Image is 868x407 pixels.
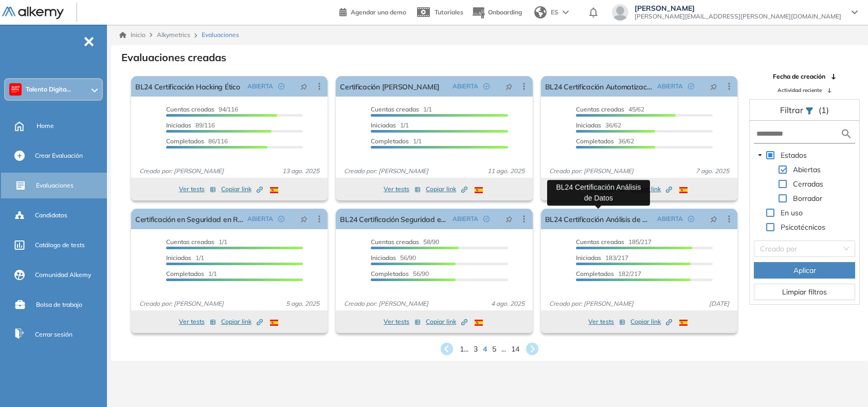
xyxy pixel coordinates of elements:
a: BL24 Certificación Seguridad en Sistemas Operativo [340,209,448,229]
button: Ver tests [384,316,421,328]
span: Copiar link [221,184,263,194]
img: Logo [2,7,64,20]
span: Copiar link [630,317,672,326]
span: 36/62 [576,121,621,129]
button: pushpin [498,78,520,95]
button: Ver tests [179,183,216,195]
span: En uso [781,208,803,217]
span: 183/217 [576,254,628,262]
span: En uso [779,207,805,219]
span: 56/90 [371,254,416,262]
span: 58/90 [371,238,439,246]
span: Cuentas creadas [576,238,624,246]
span: pushpin [505,215,513,223]
span: Limpiar filtros [782,286,827,298]
span: Completados [371,137,409,145]
span: 11 ago. 2025 [483,166,529,176]
span: 94/116 [166,105,238,113]
span: Iniciadas [576,121,601,129]
span: 185/217 [576,238,652,246]
span: 45/62 [576,105,644,113]
span: Cuentas creadas [166,105,214,113]
button: Copiar link [426,316,467,328]
span: 1/1 [371,121,409,129]
span: check-circle [688,83,694,89]
span: 1 ... [460,344,468,355]
span: Borrador [791,192,824,205]
span: Agendar una demo [351,8,406,16]
a: BL24 Certificación Hacking Ético [135,76,240,97]
span: Cuentas creadas [371,238,419,246]
button: pushpin [702,78,725,95]
button: Ver tests [179,316,216,328]
button: Copiar link [221,183,263,195]
span: Creado por: [PERSON_NAME] [135,299,228,308]
button: Copiar link [630,316,672,328]
span: Crear Evaluación [35,151,83,160]
span: Cuentas creadas [576,105,624,113]
span: Borrador [793,194,822,203]
span: 36/62 [576,137,634,145]
span: Bolsa de trabajo [36,300,82,309]
span: 182/217 [576,270,641,277]
span: ABIERTA [453,214,478,224]
button: Copiar link [426,183,467,195]
span: Abiertas [791,163,823,176]
span: Iniciadas [371,121,396,129]
span: Psicotécnicos [779,221,827,233]
span: Creado por: [PERSON_NAME] [340,299,432,308]
span: 5 [492,344,496,355]
a: BL24 Certificación Análisis de Datos [545,209,653,229]
span: Filtrar [780,105,805,115]
span: pushpin [710,82,717,90]
button: pushpin [702,211,725,227]
span: ... [501,344,506,355]
h3: Evaluaciones creadas [121,51,226,64]
span: 1/1 [166,238,227,246]
span: check-circle [483,216,490,222]
span: Copiar link [426,317,467,326]
span: [PERSON_NAME][EMAIL_ADDRESS][PERSON_NAME][DOMAIN_NAME] [635,12,841,21]
span: pushpin [505,82,513,90]
span: Cerradas [791,178,825,190]
button: Limpiar filtros [754,284,855,300]
img: ESP [679,187,688,193]
span: 5 ago. 2025 [282,299,323,308]
span: Abiertas [793,165,821,174]
a: BL24 Certificación Automatización de Pruebas [545,76,653,97]
span: 14 [511,344,519,355]
button: Copiar link [630,183,672,195]
button: pushpin [293,211,315,227]
span: Iniciadas [371,254,396,262]
img: ESP [475,320,483,326]
span: Creado por: [PERSON_NAME] [340,166,432,176]
span: Completados [166,270,204,277]
span: Copiar link [426,184,467,194]
span: Completados [371,270,409,277]
span: Copiar link [221,317,263,326]
span: Completados [166,137,204,145]
a: Agendar una demo [339,5,406,17]
span: ABIERTA [657,214,683,224]
span: Talento Digita... [26,85,71,94]
span: ABIERTA [453,82,478,91]
span: Iniciadas [166,254,191,262]
span: Completados [576,137,614,145]
button: Ver tests [588,316,625,328]
span: Aplicar [793,265,816,276]
span: [DATE] [705,299,733,308]
a: Inicio [119,30,146,40]
span: (1) [819,104,829,116]
span: ABIERTA [657,82,683,91]
span: Completados [576,270,614,277]
button: Ver tests [384,183,421,195]
span: 1/1 [371,105,432,113]
span: Creado por: [PERSON_NAME] [135,166,228,176]
a: Certificación en Seguridad en Redes [135,209,243,229]
img: search icon [840,127,853,140]
span: Cerrar sesión [35,330,73,339]
img: ESP [679,320,688,326]
span: Evaluaciones [36,181,74,190]
span: 13 ago. 2025 [278,166,323,176]
span: Catálogo de tests [35,240,85,250]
